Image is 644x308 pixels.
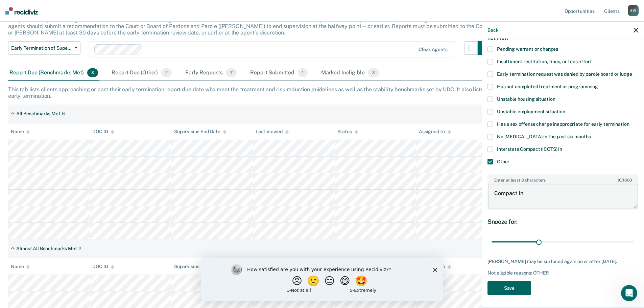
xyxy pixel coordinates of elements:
[62,111,65,117] div: 6
[497,46,558,52] span: Pending warrant or charges
[8,66,99,80] div: Report Due (Benchmarks Met)
[337,129,358,135] div: Status
[174,264,226,269] div: Supervision End Date
[488,175,638,183] label: Enter at least 3 characters
[497,84,598,89] span: Has not completed treatment or programming
[621,285,637,301] iframe: Intercom live chat
[92,264,114,269] div: DOC ID
[497,159,509,164] span: Other
[8,86,636,99] div: This tab lists clients approaching or past their early termination report due date who meet the t...
[487,270,638,276] div: Not eligible reasons: OTHER
[617,178,631,183] span: / 1600
[497,109,565,114] span: Unstable employment situation
[11,129,30,135] div: Name
[249,66,309,80] div: Report Submitted
[8,17,489,36] p: The [US_STATE] Sentencing Commission’s 2025 Adult Sentencing, Release, & Supervision Guidelines e...
[92,129,114,135] div: DOC ID
[497,96,555,102] span: Unstable housing situation
[497,59,592,64] span: Insufficient restitution, fines, or fees effort
[497,146,562,152] span: Interstate Compact (ICOTS) in
[201,258,443,301] iframe: Survey by Kim from Recidiviz
[16,111,60,117] div: All Benchmarks Met
[419,47,447,52] div: Clear agents
[11,264,30,269] div: Name
[320,66,380,80] div: Marked Ineligible
[419,129,451,135] div: Assigned to
[16,246,77,252] div: Almost All Benchmarks Met
[617,178,621,183] span: 10
[161,68,172,77] span: 2
[497,121,629,127] span: Has a sex offense charge inappropriate for early termination
[110,66,173,80] div: Report Due (Other)
[78,246,81,252] div: 2
[497,71,632,77] span: Early termination request was denied by parole board or judge
[11,45,72,51] span: Early Termination of Supervision
[256,129,288,135] div: Last Viewed
[174,129,226,135] div: Supervision End Date
[5,7,38,15] img: Recidiviz
[487,281,531,295] button: Save
[487,27,498,33] button: Back
[487,259,638,264] div: [PERSON_NAME] may be surfaced again on or after [DATE].
[628,5,639,16] div: S W
[184,66,238,80] div: Early Requests
[226,68,237,77] span: 7
[298,68,308,77] span: 1
[487,218,638,225] div: Snooze for:
[497,134,591,139] span: No [MEDICAL_DATA] in the past six months
[368,68,379,77] span: 3
[488,184,638,209] textarea: Compact In
[87,68,98,77] span: 8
